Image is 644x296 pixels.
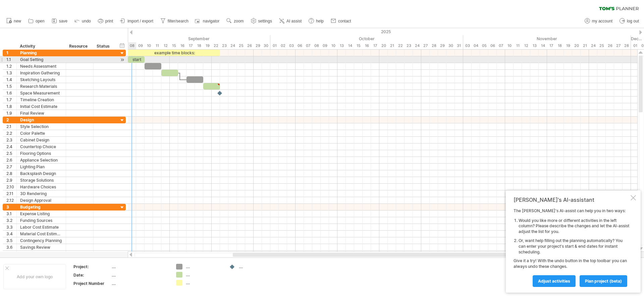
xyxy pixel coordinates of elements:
[20,97,62,103] div: Timeline Creation
[239,264,275,270] div: ....
[161,42,170,49] div: Friday, 12 September 2025
[6,117,16,123] div: 2
[627,19,639,23] span: log out
[20,123,62,130] div: Style Selection
[463,35,631,42] div: November 2025
[6,177,16,183] div: 2.9
[254,42,262,49] div: Monday, 29 September 2025
[168,19,189,23] span: filter/search
[321,42,329,49] div: Thursday, 9 October 2025
[6,224,16,230] div: 3.3
[614,42,623,49] div: Thursday, 27 November 2025
[6,137,16,143] div: 2.3
[592,19,612,23] span: my account
[82,19,91,23] span: undo
[312,42,321,49] div: Wednesday, 8 October 2025
[6,130,16,136] div: 2.2
[20,83,62,90] div: Research Materials
[6,197,16,203] div: 2.12
[59,19,67,23] span: save
[112,264,168,270] div: ....
[186,42,195,49] div: Wednesday, 17 September 2025
[20,103,62,110] div: Initial Cost Estimate
[316,19,324,23] span: help
[6,157,16,163] div: 2.6
[245,42,254,49] div: Friday, 26 September 2025
[20,190,62,197] div: 3D Rendering
[338,19,351,23] span: contact
[519,238,629,255] li: Or, want help filling out the planning automatically? You can enter your project's start & end da...
[262,42,270,49] div: Tuesday, 30 September 2025
[20,157,62,163] div: Appliance Selection
[258,19,272,23] span: settings
[20,110,62,116] div: Final Review
[270,35,463,42] div: October 2025
[237,42,245,49] div: Thursday, 25 September 2025
[20,137,62,143] div: Cabinet Design
[296,42,304,49] div: Monday, 6 October 2025
[186,264,222,270] div: ....
[203,42,212,49] div: Friday, 19 September 2025
[354,42,363,49] div: Wednesday, 15 October 2025
[128,50,220,56] div: example time blocks:
[249,17,274,25] a: settings
[329,42,337,49] div: Friday, 10 October 2025
[20,251,62,257] div: Financing Options
[20,237,62,244] div: Contingency Planning
[20,56,62,63] div: Goal Setting
[6,90,16,96] div: 1.6
[547,42,555,49] div: Monday, 17 November 2025
[6,217,16,224] div: 3.2
[20,211,62,217] div: Expense Listing
[186,272,222,278] div: ....
[20,50,62,56] div: Planning
[20,184,62,190] div: Hardware Choices
[539,42,547,49] div: Friday, 14 November 2025
[127,19,153,23] span: import / export
[463,42,472,49] div: Monday, 3 November 2025
[585,279,622,284] span: plan project (beta)
[6,251,16,257] div: 3.7
[20,177,62,183] div: Storage Solutions
[413,42,421,49] div: Friday, 24 October 2025
[346,42,354,49] div: Tuesday, 14 October 2025
[363,42,371,49] div: Thursday, 16 October 2025
[580,275,627,287] a: plan project (beta)
[195,42,203,49] div: Thursday, 18 September 2025
[287,42,296,49] div: Friday, 3 October 2025
[186,280,222,286] div: ....
[159,17,191,25] a: filter/search
[20,231,62,237] div: Material Cost Estimate
[388,42,396,49] div: Tuesday, 21 October 2025
[20,164,62,170] div: Lighting Plan
[421,42,430,49] div: Monday, 27 October 2025
[20,170,62,177] div: Backsplash Design
[86,35,270,42] div: September 2025
[279,42,287,49] div: Thursday, 2 October 2025
[564,42,572,49] div: Wednesday, 19 November 2025
[623,42,631,49] div: Friday, 28 November 2025
[6,97,16,103] div: 1.7
[304,42,312,49] div: Tuesday, 7 October 2025
[20,90,62,96] div: Space Measurement
[6,83,16,90] div: 1.5
[618,17,641,25] a: log out
[178,42,186,49] div: Tuesday, 16 September 2025
[6,244,16,250] div: 3.6
[128,42,136,49] div: Monday, 8 September 2025
[228,42,237,49] div: Wednesday, 24 September 2025
[379,42,388,49] div: Monday, 20 October 2025
[97,43,111,50] div: Status
[581,42,589,49] div: Friday, 21 November 2025
[307,17,326,25] a: help
[20,76,62,83] div: Sketching Layouts
[20,63,62,69] div: Needs Assessment
[522,42,530,49] div: Wednesday, 12 November 2025
[472,42,480,49] div: Tuesday, 4 November 2025
[6,50,16,56] div: 1
[6,164,16,170] div: 2.7
[6,123,16,130] div: 2.1
[530,42,539,49] div: Thursday, 13 November 2025
[583,17,614,25] a: my account
[118,17,155,25] a: import / export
